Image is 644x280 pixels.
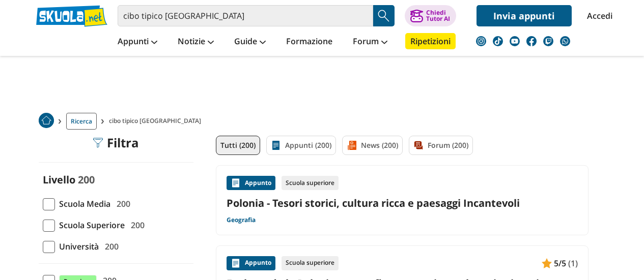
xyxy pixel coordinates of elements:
[493,36,503,46] img: tiktok
[115,33,160,51] a: Appunti
[55,197,110,210] span: Scuola Media
[405,5,456,26] button: ChiediTutor AI
[266,136,336,155] a: Appunti (200)
[66,113,97,130] a: Ricerca
[510,36,520,46] img: youtube
[127,219,145,232] span: 200
[554,257,566,270] span: 5/5
[231,258,241,268] img: Appunti contenuto
[93,136,139,150] div: Filtra
[175,33,216,51] a: Notizie
[560,36,570,46] img: WhatsApp
[405,33,456,49] a: Ripetizioni
[409,136,473,155] a: Forum (200)
[231,178,241,188] img: Appunti contenuto
[587,5,608,26] a: Accedi
[232,33,268,51] a: Guide
[413,140,424,150] img: Forum filtro contenuto
[476,36,486,46] img: instagram
[282,176,339,190] div: Scuola superiore
[477,5,572,26] a: Invia appunti
[55,240,99,253] span: Università
[39,113,54,128] img: Home
[109,113,205,130] span: cibo tipico [GEOGRAPHIC_DATA]
[282,256,339,270] div: Scuola superiore
[78,173,95,186] span: 200
[55,219,125,232] span: Scuola Superiore
[216,136,260,155] a: Tutti (200)
[347,140,357,150] img: News filtro contenuto
[284,33,335,51] a: Formazione
[43,173,75,186] label: Livello
[271,140,281,150] img: Appunti filtro contenuto
[227,196,578,210] a: Polonia - Tesori storici, cultura ricca e paesaggi Incantevoli
[526,36,537,46] img: facebook
[376,8,391,23] img: Cerca appunti, riassunti o versioni
[118,5,373,26] input: Cerca appunti, riassunti o versioni
[543,36,553,46] img: twitch
[39,113,54,130] a: Home
[350,33,390,51] a: Forum
[426,10,450,22] div: Chiedi Tutor AI
[342,136,403,155] a: News (200)
[373,5,395,26] button: Search Button
[568,257,578,270] span: (1)
[227,256,275,270] div: Appunto
[93,138,103,148] img: Filtra filtri mobile
[227,176,275,190] div: Appunto
[113,197,130,210] span: 200
[227,216,256,224] a: Geografia
[542,258,552,268] img: Appunti contenuto
[101,240,119,253] span: 200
